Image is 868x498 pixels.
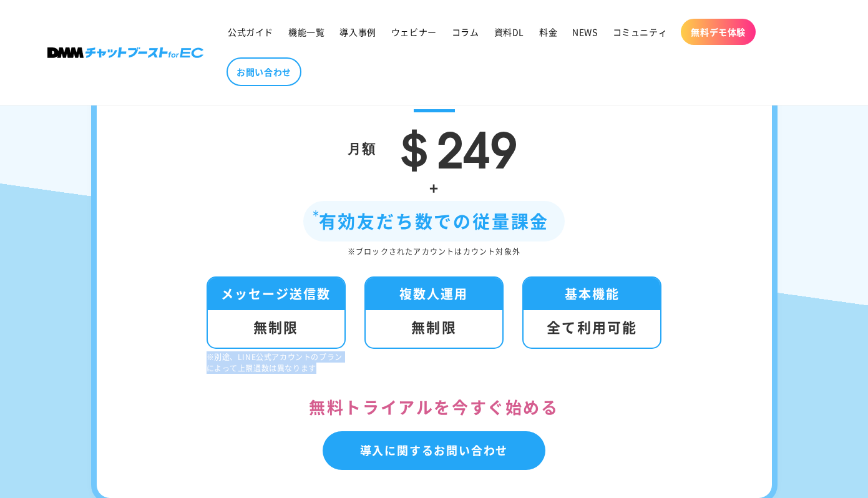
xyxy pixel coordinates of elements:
span: 無料デモ体験 [691,26,746,37]
span: 資料DL [494,26,524,37]
div: 無制限 [366,310,502,348]
a: 機能一覧 [281,19,332,45]
span: お問い合わせ [237,66,291,77]
div: 基本機能 [524,278,660,310]
div: 無料トライアルを今すぐ始める [134,393,734,422]
span: 公式ガイド [228,26,273,37]
span: コラム [452,26,479,37]
div: 複数人運用 [366,278,502,310]
a: 無料デモ体験 [681,19,756,45]
a: ウェビナー [384,19,444,45]
a: NEWS [565,19,605,45]
a: 資料DL [487,19,532,45]
span: 導入事例 [339,26,376,37]
div: ※ブロックされたアカウントはカウント対象外 [134,245,734,258]
div: 月額 [348,136,376,160]
p: ※別途、LINE公式アカウントのプランによって上限通数は異なります [207,351,346,374]
a: 公式ガイド [220,19,281,45]
a: 導入に関するお問い合わせ [323,431,546,470]
span: コミュニティ [613,26,668,37]
span: ウェビナー [391,26,437,37]
span: ＄249 [389,109,517,182]
a: お問い合わせ [227,57,301,86]
div: 無制限 [208,310,344,348]
span: 料金 [539,26,557,37]
div: メッセージ送信数 [208,278,344,310]
div: + [134,174,734,201]
div: 有効友だち数での従量課金 [303,201,565,242]
span: NEWS [572,26,597,37]
span: 機能一覧 [288,26,324,37]
a: 導入事例 [332,19,383,45]
a: 料金 [532,19,565,45]
img: 株式会社DMM Boost [47,47,203,58]
a: コミュニティ [605,19,675,45]
div: 全て利用可能 [524,310,660,348]
a: コラム [444,19,487,45]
